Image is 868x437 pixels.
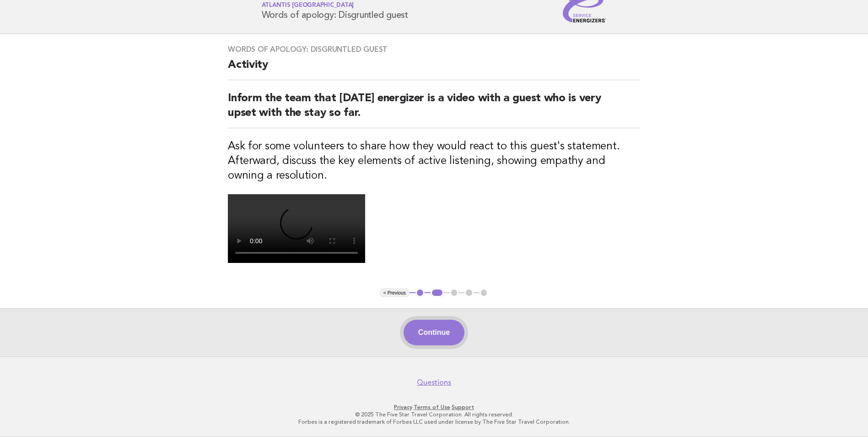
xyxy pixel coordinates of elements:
[452,404,474,410] a: Support
[154,404,714,411] p: · ·
[228,139,640,183] h3: Ask for some volunteers to share how they would react to this guest's statement. Afterward, discu...
[228,45,640,54] h3: Words of apology: Disgruntled guest
[431,288,444,297] button: 2
[394,404,412,410] a: Privacy
[262,3,354,9] span: Atlantis [GEOGRAPHIC_DATA]
[154,411,714,418] p: © 2025 The Five Star Travel Corporation. All rights reserved.
[415,288,425,297] button: 1
[414,404,450,410] a: Terms of Use
[228,91,640,128] h2: Inform the team that [DATE] energizer is a video with a guest who is very upset with the stay so ...
[154,418,714,426] p: Forbes is a registered trademark of Forbes LLC used under license by The Five Star Travel Corpora...
[228,58,640,80] h2: Activity
[380,288,410,297] button: < Previous
[404,320,464,345] button: Continue
[417,378,451,387] a: Questions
